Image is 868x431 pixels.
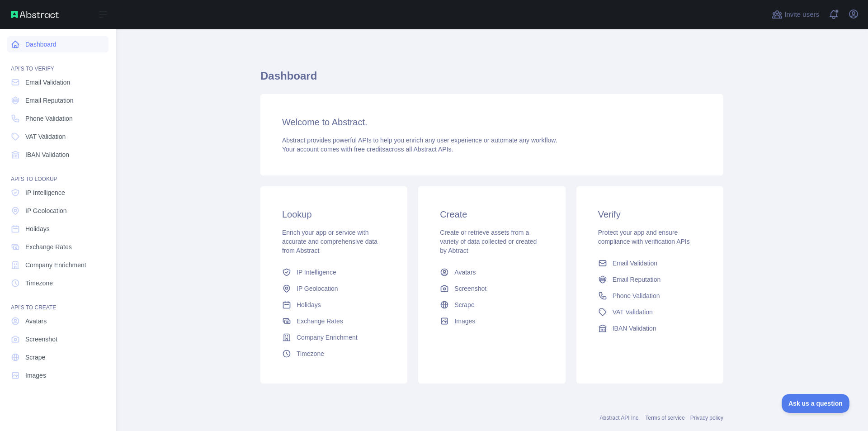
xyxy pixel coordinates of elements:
a: Company Enrichment [7,257,108,273]
a: Scrape [436,297,547,313]
a: Avatars [7,313,108,329]
span: IP Geolocation [297,284,338,293]
span: Exchange Rates [297,317,343,326]
a: Abstract API Inc. [600,415,640,421]
span: Avatars [25,317,47,326]
span: Timezone [25,279,53,288]
div: API'S TO VERIFY [7,54,108,72]
span: Screenshot [454,284,486,293]
img: Abstract API [11,11,59,18]
a: Email Reputation [7,92,108,109]
a: Screenshot [436,280,547,297]
span: Company Enrichment [297,333,358,342]
span: Images [25,371,46,380]
a: Holidays [278,297,389,313]
span: free credits [354,146,385,153]
span: Invite users [784,9,819,20]
span: Avatars [454,268,476,277]
span: Enrich your app or service with accurate and comprehensive data from Abstract [282,229,377,254]
span: Email Validation [25,78,70,87]
span: VAT Validation [25,132,66,141]
a: Scrape [7,349,108,365]
h3: Welcome to Abstract. [282,116,702,128]
span: Company Enrichment [25,260,86,270]
a: IBAN Validation [594,320,705,336]
h1: Dashboard [260,69,723,90]
h3: Lookup [282,208,386,221]
a: Exchange Rates [278,313,389,329]
a: Screenshot [7,331,108,347]
span: VAT Validation [613,308,653,317]
span: Email Validation [613,259,657,268]
span: Create or retrieve assets from a variety of data collected or created by Abtract [440,229,537,254]
a: IBAN Validation [7,147,108,163]
a: Privacy policy [690,415,723,421]
a: Email Reputation [594,271,705,288]
span: Abstract provides powerful APIs to help you enrich any user experience or automate any workflow. [282,137,557,144]
a: Images [7,367,108,384]
a: VAT Validation [594,304,705,320]
a: Exchange Rates [7,239,108,255]
a: Email Validation [7,74,108,90]
span: Phone Validation [25,114,73,123]
span: IBAN Validation [613,324,656,333]
a: VAT Validation [7,128,108,145]
span: IBAN Validation [25,150,69,159]
a: Terms of service [645,415,684,421]
button: Invite users [770,7,821,22]
span: Holidays [297,300,321,309]
span: IP Geolocation [25,206,67,215]
a: IP Geolocation [278,280,389,297]
span: Protect your app and ensure compliance with verification APIs [598,229,690,245]
a: IP Intelligence [278,264,389,280]
a: IP Intelligence [7,185,108,201]
h3: Create [440,208,543,221]
a: Email Validation [594,255,705,271]
div: API'S TO CREATE [7,293,108,311]
span: IP Intelligence [297,268,336,277]
span: Timezone [297,349,324,358]
a: Timezone [7,275,108,291]
span: Images [454,317,475,326]
span: Email Reputation [25,96,74,105]
a: Avatars [436,264,547,280]
h3: Verify [598,208,702,221]
span: Email Reputation [613,275,661,284]
span: Your account comes with across all Abstract APIs. [282,146,453,153]
iframe: Toggle Customer Support [782,394,850,413]
span: Scrape [25,353,45,362]
a: Company Enrichment [278,329,389,346]
span: Scrape [454,300,474,309]
span: Exchange Rates [25,242,72,251]
a: Images [436,313,547,329]
span: Screenshot [25,335,57,344]
span: Phone Validation [613,291,660,300]
div: API'S TO LOOKUP [7,165,108,183]
span: Holidays [25,224,50,233]
a: Phone Validation [7,110,108,127]
a: Holidays [7,221,108,237]
a: IP Geolocation [7,203,108,219]
a: Timezone [278,346,389,362]
a: Dashboard [7,36,108,52]
a: Phone Validation [594,288,705,304]
span: IP Intelligence [25,188,65,197]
